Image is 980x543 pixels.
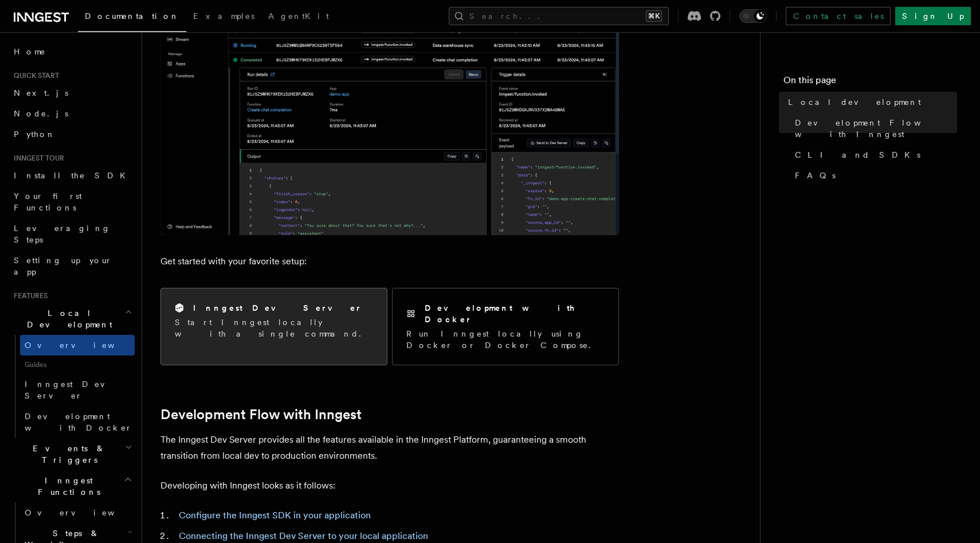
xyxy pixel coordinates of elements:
[9,71,59,80] span: Quick start
[160,432,619,464] p: The Inngest Dev Server provides all the features available in the Inngest Platform, guaranteeing ...
[20,374,135,406] a: Inngest Dev Server
[25,508,143,517] span: Overview
[261,3,336,31] a: AgentKit
[160,478,619,494] p: Developing with Inngest looks as it follows:
[795,170,836,181] span: FAQs
[9,335,135,438] div: Local Development
[160,288,387,365] a: Inngest Dev ServerStart Inngest locally with a single command.
[9,218,135,250] a: Leveraging Steps
[179,510,371,521] a: Configure the Inngest SDK in your application
[646,10,662,22] kbd: ⌘K
[9,438,135,470] button: Events & Triggers
[9,307,125,330] span: Local Development
[9,41,135,62] a: Home
[9,124,135,144] a: Python
[795,117,957,140] span: Development Flow with Inngest
[9,303,135,335] button: Local Development
[193,302,362,314] h2: Inngest Dev Server
[20,502,135,523] a: Overview
[186,3,261,31] a: Examples
[425,302,605,325] h2: Development with Docker
[14,46,46,57] span: Home
[9,165,135,186] a: Install the SDK
[9,103,135,124] a: Node.js
[14,192,82,212] span: Your first Functions
[20,406,135,438] a: Development with Docker
[14,171,132,180] span: Install the SDK
[895,7,971,25] a: Sign Up
[790,144,957,165] a: CLI and SDKs
[406,328,605,351] p: Run Inngest locally using Docker or Docker Compose.
[14,88,68,97] span: Next.js
[175,317,373,339] p: Start Inngest locally with a single command.
[9,443,125,466] span: Events & Triggers
[795,149,920,161] span: CLI and SDKs
[160,407,362,423] a: Development Flow with Inngest
[788,96,921,108] span: Local development
[20,335,135,356] a: Overview
[790,112,957,144] a: Development Flow with Inngest
[9,475,124,498] span: Inngest Functions
[14,224,111,244] span: Leveraging Steps
[179,530,428,541] a: Connecting the Inngest Dev Server to your local application
[392,288,619,365] a: Development with DockerRun Inngest locally using Docker or Docker Compose.
[193,11,254,21] span: Examples
[790,165,957,186] a: FAQs
[160,253,619,269] p: Get started with your favorite setup:
[9,250,135,282] a: Setting up your app
[449,7,669,25] button: Search...⌘K
[739,9,767,23] button: Toggle dark mode
[9,154,64,163] span: Inngest tour
[20,356,135,374] span: Guides
[783,73,957,92] h4: On this page
[786,7,891,25] a: Contact sales
[25,341,143,350] span: Overview
[268,11,329,21] span: AgentKit
[9,470,135,502] button: Inngest Functions
[9,186,135,218] a: Your first Functions
[14,130,56,139] span: Python
[25,412,132,432] span: Development with Docker
[783,92,957,112] a: Local development
[85,11,179,21] span: Documentation
[78,3,186,32] a: Documentation
[9,83,135,103] a: Next.js
[25,380,123,400] span: Inngest Dev Server
[9,291,48,300] span: Features
[14,256,112,276] span: Setting up your app
[14,109,68,118] span: Node.js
